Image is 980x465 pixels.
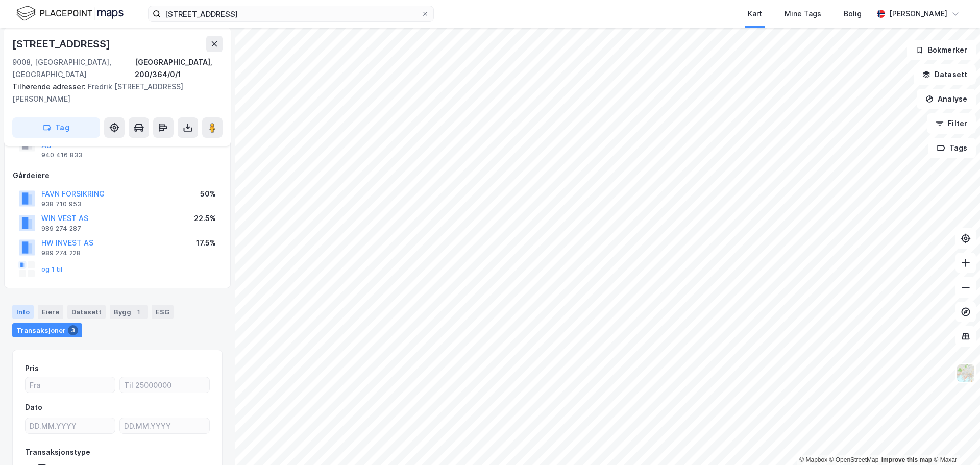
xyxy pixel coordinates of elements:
div: Transaksjoner [12,323,82,337]
div: Gårdeiere [13,169,222,182]
div: [STREET_ADDRESS] [12,36,112,52]
button: Tag [12,117,100,138]
div: Bolig [844,8,862,20]
a: Mapbox [799,456,827,463]
div: 1 [133,307,143,317]
button: Bokmerker [907,40,976,60]
div: Fredrik [STREET_ADDRESS][PERSON_NAME] [12,81,214,105]
div: Eiere [38,305,63,319]
div: [PERSON_NAME] [889,8,947,20]
div: 989 274 228 [41,249,81,257]
div: 3 [68,325,78,335]
div: Info [12,305,34,319]
input: Fra [26,377,115,393]
input: Til 25000000 [120,377,209,393]
button: Filter [927,113,976,134]
button: Analyse [917,89,976,109]
input: Søk på adresse, matrikkel, gårdeiere, leietakere eller personer [161,6,421,21]
div: Bygg [110,305,148,319]
div: Mine Tags [785,8,821,20]
input: DD.MM.YYYY [120,418,209,433]
div: Dato [25,401,42,413]
div: [GEOGRAPHIC_DATA], 200/364/0/1 [135,56,223,81]
div: Transaksjonstype [25,446,90,458]
a: OpenStreetMap [829,456,879,463]
button: Tags [928,138,976,158]
img: Z [956,363,975,383]
input: DD.MM.YYYY [26,418,115,433]
div: Pris [25,362,39,375]
iframe: Chat Widget [929,416,980,465]
div: 938 710 953 [41,200,81,208]
span: Tilhørende adresser: [12,82,88,91]
div: 989 274 287 [41,225,81,233]
div: 940 416 833 [41,151,82,159]
button: Datasett [914,64,976,85]
div: 50% [200,188,216,200]
div: ESG [152,305,174,319]
div: 17.5% [196,237,216,249]
img: logo.f888ab2527a4732fd821a326f86c7f29.svg [16,5,124,22]
a: Improve this map [881,456,932,463]
div: Kontrollprogram for chat [929,416,980,465]
div: Datasett [67,305,106,319]
div: 22.5% [194,212,216,225]
div: Kart [748,8,762,20]
div: 9008, [GEOGRAPHIC_DATA], [GEOGRAPHIC_DATA] [12,56,135,81]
